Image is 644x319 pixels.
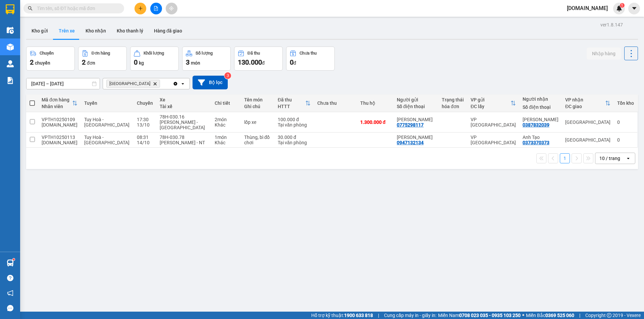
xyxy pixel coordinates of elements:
[84,100,130,106] div: Tuyến
[620,3,625,8] sup: 1
[523,96,558,102] div: Người nhận
[13,258,15,260] sup: 1
[35,60,50,66] span: chuyến
[628,3,640,14] button: caret-down
[523,140,549,145] div: 0373370373
[471,97,511,102] div: VP gửi
[138,6,143,11] span: plus
[84,117,129,128] span: Tuy Hoà - [GEOGRAPHIC_DATA]
[523,117,558,122] div: Anh Thi
[631,5,637,11] span: caret-down
[565,104,605,109] div: ĐC giao
[193,76,228,89] button: Bộ lọc
[397,140,424,145] div: 0947132134
[442,97,464,102] div: Trạng thái
[137,117,153,122] div: 17:30
[244,119,271,125] div: lốp xe
[344,313,373,318] strong: 1900 633 818
[607,313,611,318] span: copyright
[384,312,436,319] span: Cung cấp máy in - giấy in:
[26,78,100,89] input: Select a date range.
[545,313,574,318] strong: 0369 525 060
[360,119,390,125] div: 1.300.000 đ
[523,104,558,110] div: Số điện thoại
[278,97,305,102] div: Đã thu
[360,100,390,106] div: Thu hộ
[78,47,127,71] button: Đơn hàng2đơn
[565,97,605,102] div: VP nhận
[471,135,516,145] div: VP [GEOGRAPHIC_DATA]
[560,153,570,163] button: 1
[150,3,162,14] button: file-add
[471,104,511,109] div: ĐC lấy
[278,122,311,128] div: Tại văn phòng
[617,137,634,143] div: 0
[278,140,311,145] div: Tại văn phòng
[311,312,373,319] span: Hỗ trợ kỹ thuật:
[7,44,14,51] img: warehouse-icon
[53,23,80,39] button: Trên xe
[224,72,231,79] sup: 3
[234,47,283,71] button: Đã thu130.000đ
[30,58,34,66] span: 2
[42,135,77,140] div: VPTH10250113
[397,135,435,140] div: Chị Linh
[37,5,116,12] input: Tìm tên, số ĐT hoặc mã đơn
[92,51,110,56] div: Đơn hàng
[149,23,187,39] button: Hàng đã giao
[626,156,631,161] svg: open
[278,135,311,140] div: 30.000 đ
[137,100,153,106] div: Chuyến
[153,82,157,86] svg: Delete
[42,117,77,122] div: VPTH10250109
[579,312,580,319] span: |
[169,6,174,11] span: aim
[144,51,164,56] div: Khối lượng
[28,6,33,11] span: search
[438,312,521,319] span: Miền Nam
[300,51,317,56] div: Chưa thu
[238,58,262,66] span: 130.000
[82,58,86,66] span: 2
[186,58,190,66] span: 3
[522,314,524,317] span: ⚪️
[161,80,162,87] input: Selected Nha Trang.
[42,97,72,102] div: Mã đơn hàng
[160,119,208,130] div: [PERSON_NAME] - [GEOGRAPHIC_DATA]
[278,117,311,122] div: 100.000 đ
[7,27,14,34] img: warehouse-icon
[617,100,634,106] div: Tồn kho
[290,58,293,66] span: 0
[139,60,144,66] span: kg
[7,290,13,296] span: notification
[7,259,14,266] img: warehouse-icon
[137,135,153,140] div: 08:31
[523,135,558,140] div: Anh Tạo
[7,60,14,67] img: warehouse-icon
[248,51,260,56] div: Đã thu
[397,117,435,122] div: Anh Danh
[160,104,208,109] div: Tài xế
[378,312,379,319] span: |
[130,47,179,71] button: Khối lượng0kg
[26,47,75,71] button: Chuyến2chuyến
[196,51,213,56] div: Số lượng
[244,97,271,102] div: Tên món
[7,305,13,311] span: message
[182,47,231,71] button: Số lượng3món
[215,100,237,106] div: Chi tiết
[135,3,146,14] button: plus
[317,100,354,106] div: Chưa thu
[397,122,424,128] div: 0775298117
[565,137,610,143] div: [GEOGRAPHIC_DATA]
[244,135,271,145] div: Thùng, bì đồ chơi
[80,23,111,39] button: Kho nhận
[215,122,237,128] div: Khác
[173,81,178,86] svg: Clear all
[160,135,208,140] div: 78H-030.78
[244,104,271,109] div: Ghi chú
[26,23,53,39] button: Kho gửi
[42,122,77,128] div: tu.bb
[215,117,237,122] div: 2 món
[6,4,14,14] img: logo-vxr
